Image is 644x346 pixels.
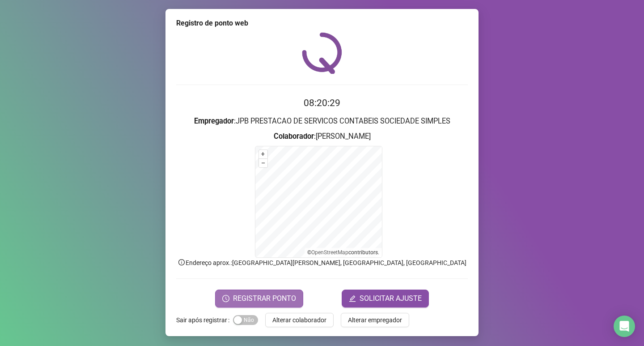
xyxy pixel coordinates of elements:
[311,249,348,256] a: OpenStreetMap
[265,313,334,327] button: Alterar colaborador
[274,132,314,141] strong: Colaborador
[178,258,186,266] span: info-circle
[233,293,296,304] span: REGISTRAR PONTO
[342,290,429,308] button: editSOLICITAR AJUSTE
[176,115,468,127] h3: : JPB PRESTACAO DE SERVICOS CONTABEIS SOCIEDADE SIMPLES
[259,159,267,167] button: –
[176,258,468,268] p: Endereço aprox. : [GEOGRAPHIC_DATA][PERSON_NAME], [GEOGRAPHIC_DATA], [GEOGRAPHIC_DATA]
[614,316,635,337] div: Open Intercom Messenger
[176,18,468,29] div: Registro de ponto web
[222,295,229,302] span: clock-circle
[215,290,303,308] button: REGISTRAR PONTO
[341,313,409,327] button: Alterar empregador
[349,295,356,302] span: edit
[272,315,326,325] span: Alterar colaborador
[348,315,402,325] span: Alterar empregador
[194,117,234,125] strong: Empregador
[176,313,233,327] label: Sair após registrar
[176,131,468,142] h3: : [PERSON_NAME]
[304,98,340,108] time: 08:20:29
[259,150,267,158] button: +
[302,32,342,74] img: QRPoint
[307,249,379,256] li: © contributors.
[360,293,422,304] span: SOLICITAR AJUSTE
